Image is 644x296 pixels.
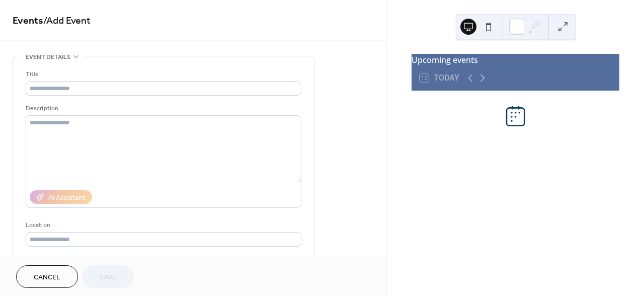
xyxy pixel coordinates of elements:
div: Description [26,103,299,114]
button: Cancel [16,265,78,288]
span: Cancel [34,272,60,283]
span: Link to Google Maps [38,255,93,266]
div: Location [26,220,299,231]
span: Event details [26,52,70,62]
div: Title [26,69,299,80]
span: / Add Event [43,11,91,31]
a: Events [13,11,43,31]
div: Upcoming events [412,54,619,66]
